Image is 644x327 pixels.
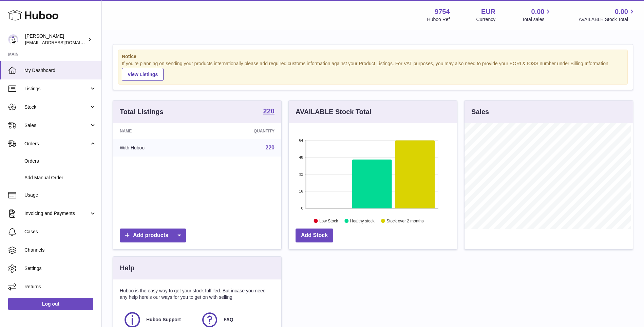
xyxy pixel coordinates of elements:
p: Huboo is the easy way to get your stock fulfilled. But incase you need any help here's our ways f... [120,288,274,301]
div: [PERSON_NAME] [25,33,86,46]
span: Orders [24,141,89,147]
span: FAQ [224,316,233,323]
div: Currency [476,16,496,23]
span: 0.00 [531,7,545,16]
span: Total sales [522,16,552,23]
text: 64 [299,138,303,142]
text: Low Stock [319,218,338,223]
text: Healthy stock [350,218,375,223]
a: Log out [8,298,93,310]
th: Name [113,123,202,139]
a: 220 [263,108,274,116]
span: Returns [24,284,96,290]
span: Huboo Support [146,316,181,323]
span: Stock [24,104,89,110]
td: With Huboo [113,139,202,157]
a: Add products [120,229,186,242]
th: Quantity [202,123,281,139]
span: Cases [24,229,96,235]
strong: 220 [263,108,274,114]
div: If you're planning on sending your products internationally please add required customs informati... [122,60,624,81]
span: Sales [24,122,89,129]
span: Listings [24,86,89,92]
a: 0.00 Total sales [522,7,552,23]
span: Invoicing and Payments [24,210,89,217]
span: Channels [24,247,96,253]
strong: 9754 [435,7,450,16]
span: AVAILABLE Stock Total [579,16,636,23]
strong: Notice [122,53,624,60]
span: Orders [24,158,96,164]
span: Settings [24,265,96,272]
h3: Help [120,264,134,273]
text: 48 [299,155,303,159]
strong: EUR [481,7,495,16]
text: 0 [301,206,303,210]
h3: Total Listings [120,107,164,116]
div: Huboo Ref [427,16,450,23]
text: Stock over 2 months [386,218,423,223]
a: 220 [265,145,274,150]
span: 0.00 [615,7,628,16]
span: My Dashboard [24,67,96,74]
span: Usage [24,192,96,198]
h3: AVAILABLE Stock Total [296,107,371,116]
img: info@fieldsluxury.london [8,34,18,44]
h3: Sales [471,107,489,116]
a: View Listings [122,68,164,81]
a: Add Stock [296,229,333,242]
text: 16 [299,189,303,193]
span: Add Manual Order [24,175,96,181]
span: [EMAIL_ADDRESS][DOMAIN_NAME] [25,40,100,45]
a: 0.00 AVAILABLE Stock Total [579,7,636,23]
text: 32 [299,172,303,176]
